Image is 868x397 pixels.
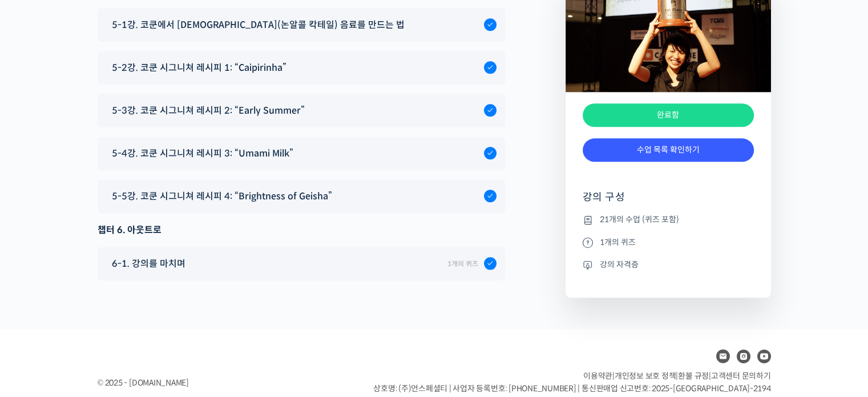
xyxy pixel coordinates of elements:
span: 6-1. 강의를 마치며 [112,256,185,271]
li: 강의 자격증 [583,258,754,271]
span: 5-1강. 코쿤에서 [DEMOGRAPHIC_DATA](논알콜 칵테일) 음료를 만드는 법 [112,17,405,33]
a: 수업 목록 확인하기 [583,138,754,162]
a: 5-4강. 코쿤 시그니쳐 레시피 3: “Umami Milk” [106,146,496,161]
span: 1개의 퀴즈 [447,259,478,268]
span: 설정 [176,319,190,328]
li: 1개의 퀴즈 [583,235,754,249]
a: 대화 [75,302,147,331]
a: 5-5강. 코쿤 시그니쳐 레시피 4: “Brightness of Geisha” [106,189,496,204]
a: 홈 [3,302,75,331]
span: 5-2강. 코쿤 시그니쳐 레시피 1: “Caipirinha” [112,60,286,75]
span: 5-5강. 코쿤 시그니쳐 레시피 4: “Brightness of Geisha” [112,189,332,204]
a: 5-1강. 코쿤에서 [DEMOGRAPHIC_DATA](논알콜 칵테일) 음료를 만드는 법 [106,17,496,33]
span: 고객센터 문의하기 [711,371,771,381]
li: 21개의 수업 (퀴즈 포함) [583,213,754,227]
div: 챕터 6. 아웃트로 [98,222,505,238]
a: 5-2강. 코쿤 시그니쳐 레시피 1: “Caipirinha” [106,60,496,75]
a: 설정 [147,302,219,331]
span: 대화 [104,320,118,329]
a: 5-3강. 코쿤 시그니쳐 레시피 2: “Early Summer” [106,103,496,118]
h4: 강의 구성 [583,190,754,213]
a: 6-1. 강의를 마치며 1개의 퀴즈 [106,256,496,271]
a: 이용약관 [583,371,612,381]
span: 홈 [36,319,43,328]
div: © 2025 - [DOMAIN_NAME] [98,375,345,391]
a: 개인정보 보호 정책 [615,371,676,381]
div: 완료함 [583,103,754,127]
a: 환불 규정 [678,371,709,381]
span: 5-3강. 코쿤 시그니쳐 레시피 2: “Early Summer” [112,103,305,118]
span: 5-4강. 코쿤 시그니쳐 레시피 3: “Umami Milk” [112,146,293,161]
